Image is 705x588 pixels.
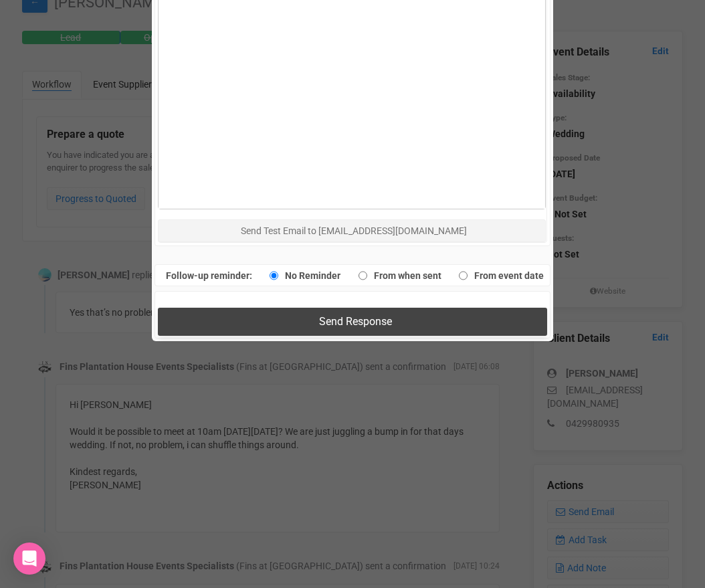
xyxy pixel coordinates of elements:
[13,543,45,575] div: Open Intercom Messenger
[352,266,441,285] label: From when sent
[319,315,392,328] span: Send Response
[263,266,340,285] label: No Reminder
[241,225,467,236] span: Send Test Email to [EMAIL_ADDRESS][DOMAIN_NAME]
[452,266,544,285] label: From event date
[166,266,252,285] label: Follow-up reminder:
